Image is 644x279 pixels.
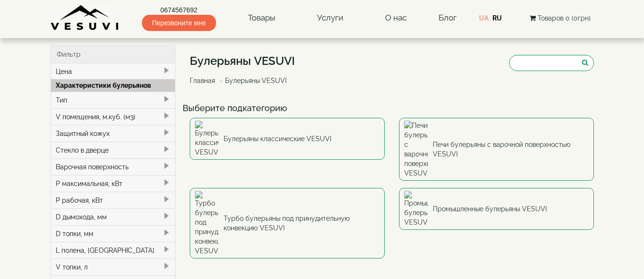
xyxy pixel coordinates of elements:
a: Главная [190,77,215,84]
a: Турбо булерьяны под принудительную конвекцию VESUVI Турбо булерьяны под принудительную конвекцию ... [190,188,385,258]
a: Печи булерьяны с варочной поверхностью VESUVI Печи булерьяны с варочной поверхностью VESUVI [399,118,594,181]
div: P рабочая, кВт [51,192,175,208]
div: P максимальная, кВт [51,175,175,192]
div: Защитный кожух [51,125,175,142]
div: Варочная поверхность [51,158,175,175]
img: Турбо булерьяны под принудительную конвекцию VESUVI [195,191,219,256]
li: Булерьяны VESUVI [217,76,286,85]
div: Фильтр [51,46,175,63]
h1: Булерьяны VESUVI [190,55,295,67]
div: D дымохода, мм [51,208,175,225]
a: 0674567692 [142,5,216,15]
h4: Выберите подкатегорию [183,103,601,113]
img: Завод VESUVI [51,5,120,31]
a: UA [479,14,489,22]
div: V топки, л [51,258,175,275]
img: Промышленные булерьяны VESUVI [404,191,428,227]
span: Товаров 0 (0грн) [538,14,591,22]
button: Товаров 0 (0грн) [527,13,593,23]
div: V помещения, м.куб. (м3) [51,108,175,125]
span: Перезвоните мне [142,15,216,31]
div: Цена [51,63,175,80]
div: Стекло в дверце [51,142,175,158]
a: О нас [376,7,416,29]
a: Блог [439,13,457,22]
a: Услуги [307,7,353,29]
div: Тип [51,92,175,108]
a: Промышленные булерьяны VESUVI Промышленные булерьяны VESUVI [399,188,594,230]
a: Товары [238,7,285,29]
img: Печи булерьяны с варочной поверхностью VESUVI [404,121,428,178]
div: L полена, [GEOGRAPHIC_DATA] [51,242,175,258]
div: Характеристики булерьянов [51,79,175,92]
a: RU [492,14,502,22]
img: Булерьяны классические VESUVI [195,121,219,157]
div: D топки, мм [51,225,175,242]
a: Булерьяны классические VESUVI Булерьяны классические VESUVI [190,118,385,160]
